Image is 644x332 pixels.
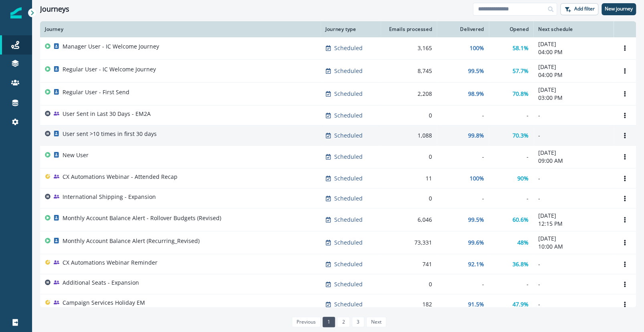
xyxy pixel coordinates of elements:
[618,109,631,121] button: Options
[538,63,609,71] p: [DATE]
[468,300,484,308] p: 91.5%
[618,172,631,184] button: Options
[618,42,631,54] button: Options
[386,194,432,202] div: 0
[468,90,484,98] p: 98.9%
[468,67,484,75] p: 99.5%
[386,90,432,98] div: 2,208
[325,26,376,32] div: Journey type
[618,192,631,204] button: Options
[538,132,609,140] p: -
[386,174,432,182] div: 11
[513,260,529,268] p: 36.8%
[63,299,145,307] p: Campaign Services Holiday EM
[538,48,609,56] p: 04:00 PM
[40,126,636,146] a: User sent >10 times in first 30 daysScheduled1,08899.8%70.3%-Options
[494,280,529,288] div: -
[386,132,432,140] div: 1,088
[334,132,363,140] p: Scheduled
[468,216,484,224] p: 99.5%
[63,65,156,73] p: Regular User - IC Welcome Journey
[442,111,484,119] div: -
[468,239,484,247] p: 99.6%
[618,278,631,290] button: Options
[442,153,484,161] div: -
[45,26,316,32] div: Journey
[538,111,609,119] p: -
[63,214,221,222] p: Monthly Account Balance Alert - Rollover Budgets (Revised)
[574,6,595,12] p: Add filter
[334,67,363,75] p: Scheduled
[40,83,636,105] a: Regular User - First SendScheduled2,20898.9%70.8%[DATE]03:00 PMOptions
[538,86,609,94] p: [DATE]
[63,151,89,159] p: New User
[334,44,363,52] p: Scheduled
[386,153,432,161] div: 0
[40,209,636,231] a: Monthly Account Balance Alert - Rollover Budgets (Revised)Scheduled6,04699.5%60.6%[DATE]12:15 PMO...
[618,258,631,270] button: Options
[513,300,529,308] p: 47.9%
[40,105,636,126] a: User Sent in Last 30 Days - EM2AScheduled0---Options
[63,279,139,287] p: Additional Seats - Expansion
[337,317,349,327] a: Page 2
[63,130,157,138] p: User sent >10 times in first 30 days
[63,259,157,267] p: CX Automations Webinar Reminder
[494,153,529,161] div: -
[618,88,631,100] button: Options
[40,37,636,60] a: Manager User - IC Welcome JourneyScheduled3,165100%58.1%[DATE]04:00 PMOptions
[618,130,631,142] button: Options
[538,220,609,228] p: 12:15 PM
[618,237,631,249] button: Options
[468,132,484,140] p: 99.8%
[63,237,200,245] p: Monthly Account Balance Alert (Recurring_Revised)
[513,67,529,75] p: 57.7%
[63,193,156,201] p: International Shipping - Expansion
[386,239,432,247] div: 73,331
[334,239,363,247] p: Scheduled
[602,3,636,15] button: New journey
[386,26,432,32] div: Emails processed
[386,67,432,75] div: 8,745
[538,157,609,165] p: 09:00 AM
[290,317,387,327] ul: Pagination
[40,231,636,254] a: Monthly Account Balance Alert (Recurring_Revised)Scheduled73,33199.6%48%[DATE]10:00 AMOptions
[40,254,636,274] a: CX Automations Webinar ReminderScheduled74192.1%36.8%-Options
[442,26,484,32] div: Delivered
[40,274,636,294] a: Additional Seats - ExpansionScheduled0---Options
[538,194,609,202] p: -
[468,260,484,268] p: 92.1%
[10,7,22,18] img: Inflection
[442,194,484,202] div: -
[517,239,529,247] p: 48%
[63,43,159,51] p: Manager User - IC Welcome Journey
[334,260,363,268] p: Scheduled
[494,26,529,32] div: Opened
[40,188,636,209] a: International Shipping - ExpansionScheduled0---Options
[63,88,129,96] p: Regular User - First Send
[538,174,609,182] p: -
[470,174,484,182] p: 100%
[334,194,363,202] p: Scheduled
[517,174,529,182] p: 90%
[386,300,432,308] div: 182
[494,111,529,119] div: -
[538,94,609,102] p: 03:00 PM
[40,146,636,168] a: New UserScheduled0--[DATE]09:00 AMOptions
[352,317,364,327] a: Page 3
[334,153,363,161] p: Scheduled
[538,260,609,268] p: -
[618,65,631,77] button: Options
[63,110,151,118] p: User Sent in Last 30 Days - EM2A
[538,235,609,243] p: [DATE]
[63,173,178,181] p: CX Automations Webinar - Attended Recap
[513,132,529,140] p: 70.3%
[386,111,432,119] div: 0
[618,151,631,163] button: Options
[513,216,529,224] p: 60.6%
[323,317,335,327] a: Page 1 is your current page
[386,216,432,224] div: 6,046
[538,26,609,32] div: Next schedule
[334,216,363,224] p: Scheduled
[386,260,432,268] div: 741
[513,44,529,52] p: 58.1%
